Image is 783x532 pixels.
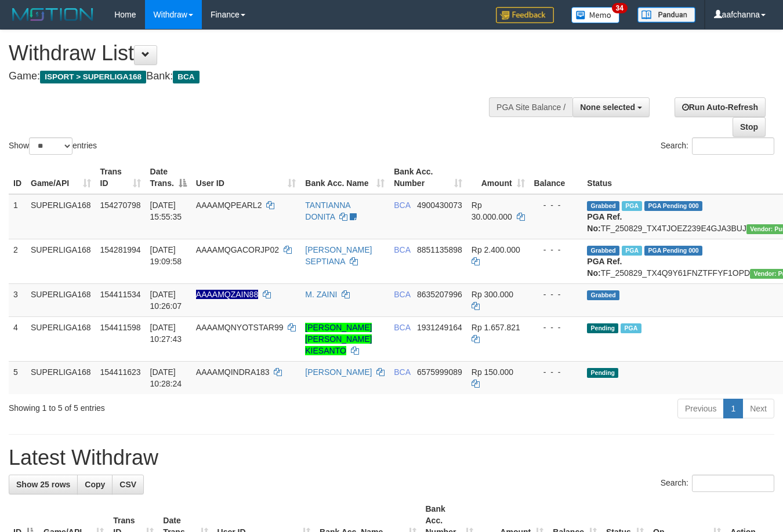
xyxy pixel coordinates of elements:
span: None selected [580,103,635,112]
a: Show 25 rows [9,475,78,494]
a: Stop [733,117,766,137]
img: Button%20Memo.svg [571,7,620,23]
a: M. ZAINI [305,290,337,299]
span: BCA [394,367,410,377]
span: [DATE] 19:09:58 [150,245,182,266]
a: [PERSON_NAME] [PERSON_NAME] KIESANTO [305,323,372,355]
span: [DATE] 10:28:24 [150,367,182,388]
span: 154411598 [100,323,141,332]
span: Marked by aafnonsreyleab [622,246,642,256]
img: MOTION_logo.png [9,6,97,23]
span: 34 [612,3,628,13]
span: Rp 30.000.000 [472,201,512,221]
span: Copy [85,480,105,489]
b: PGA Ref. No: [587,257,622,278]
img: panduan.png [637,7,695,23]
span: Show 25 rows [16,480,70,489]
input: Search: [692,137,774,155]
select: Showentries [29,137,72,155]
span: ISPORT > SUPERLIGA168 [40,71,146,83]
a: [PERSON_NAME] [305,367,372,377]
span: Grabbed [587,290,619,300]
span: Rp 300.000 [472,290,513,299]
div: - - - [534,322,578,333]
label: Search: [661,475,774,492]
span: Copy 4900430073 to clipboard [417,201,462,210]
span: AAAAMQINDRA183 [196,367,270,377]
th: Trans ID: activate to sort column ascending [96,161,146,194]
div: - - - [534,289,578,300]
span: Copy 8851135898 to clipboard [417,245,462,254]
th: Balance [530,161,583,194]
td: SUPERLIGA168 [26,194,96,239]
td: SUPERLIGA168 [26,316,96,361]
span: [DATE] 15:55:35 [150,201,182,221]
div: - - - [534,366,578,378]
label: Search: [661,137,774,155]
span: [DATE] 10:27:43 [150,323,182,344]
a: Next [742,399,774,418]
label: Show entries [9,137,97,155]
span: Rp 1.657.821 [472,323,520,332]
b: PGA Ref. No: [587,212,622,233]
span: Pending [587,368,618,378]
span: BCA [394,201,410,210]
td: 3 [9,283,26,316]
span: Marked by aafmaleo [622,201,642,211]
a: [PERSON_NAME] SEPTIANA [305,245,372,266]
td: 2 [9,239,26,283]
img: Feedback.jpg [496,7,554,23]
span: 154281994 [100,245,141,254]
span: Grabbed [587,246,619,256]
span: BCA [394,245,410,254]
td: SUPERLIGA168 [26,361,96,394]
span: AAAAMQPEARL2 [196,201,262,210]
th: Game/API: activate to sort column ascending [26,161,96,194]
th: User ID: activate to sort column ascending [191,161,300,194]
span: BCA [394,323,410,332]
a: Copy [77,475,113,494]
button: None selected [572,97,650,117]
span: Rp 2.400.000 [472,245,520,254]
span: BCA [394,290,410,299]
div: - - - [534,244,578,256]
h1: Withdraw List [9,42,510,65]
a: TANTIANNA DONITA [305,201,350,221]
div: Showing 1 to 5 of 5 entries [9,398,318,414]
th: ID [9,161,26,194]
td: 5 [9,361,26,394]
a: Run Auto-Refresh [675,97,766,117]
span: Grabbed [587,201,619,211]
th: Bank Acc. Number: activate to sort column ascending [389,161,467,194]
td: SUPERLIGA168 [26,239,96,283]
h1: Latest Withdraw [9,446,774,469]
a: CSV [112,475,144,494]
span: Rp 150.000 [472,367,513,377]
span: 154270798 [100,201,141,210]
span: PGA Pending [644,201,702,211]
td: SUPERLIGA168 [26,283,96,316]
span: PGA Pending [644,246,702,256]
span: 154411534 [100,290,141,299]
span: AAAAMQNYOTSTAR99 [196,323,284,332]
th: Date Trans.: activate to sort column descending [146,161,191,194]
span: Copy 1931249164 to clipboard [417,323,462,332]
div: PGA Site Balance / [489,97,572,117]
a: Previous [677,399,724,418]
td: 4 [9,316,26,361]
span: AAAAMQGACORJP02 [196,245,279,254]
span: Pending [587,323,618,333]
td: 1 [9,194,26,239]
input: Search: [692,475,774,492]
div: - - - [534,199,578,211]
span: Copy 8635207996 to clipboard [417,290,462,299]
th: Bank Acc. Name: activate to sort column ascending [300,161,389,194]
th: Amount: activate to sort column ascending [467,161,530,194]
span: 154411623 [100,367,141,377]
a: 1 [723,399,743,418]
h4: Game: Bank: [9,71,510,82]
span: Marked by aafsoycanthlai [621,323,641,333]
span: [DATE] 10:26:07 [150,290,182,311]
span: CSV [119,480,136,489]
span: Nama rekening ada tanda titik/strip, harap diedit [196,290,258,299]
